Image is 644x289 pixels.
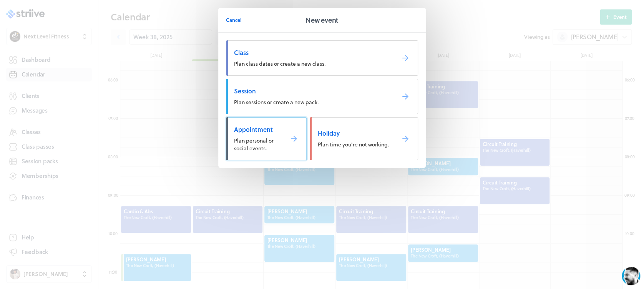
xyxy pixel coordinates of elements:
span: Plan personal or social events. [234,136,274,152]
div: US[PERSON_NAME]Back in a few hours [23,5,144,20]
button: Cancel [226,12,242,28]
span: Plan time you're not working. [318,140,389,148]
div: Back in a few hours [43,14,93,19]
iframe: gist-messenger-bubble-iframe [622,267,640,285]
span: Class [234,48,389,57]
span: Cancel [226,17,242,23]
img: US [23,5,37,19]
g: /> [120,237,130,243]
h2: New event [305,15,338,25]
div: [PERSON_NAME] [43,5,93,13]
span: Holiday [318,129,389,138]
span: Session [234,87,389,95]
tspan: GIF [122,238,128,242]
span: Plan class dates or create a new class. [234,60,325,68]
button: />GIF [117,230,133,251]
span: Appointment [234,125,277,134]
span: Plan sessions or create a new pack. [234,98,319,106]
